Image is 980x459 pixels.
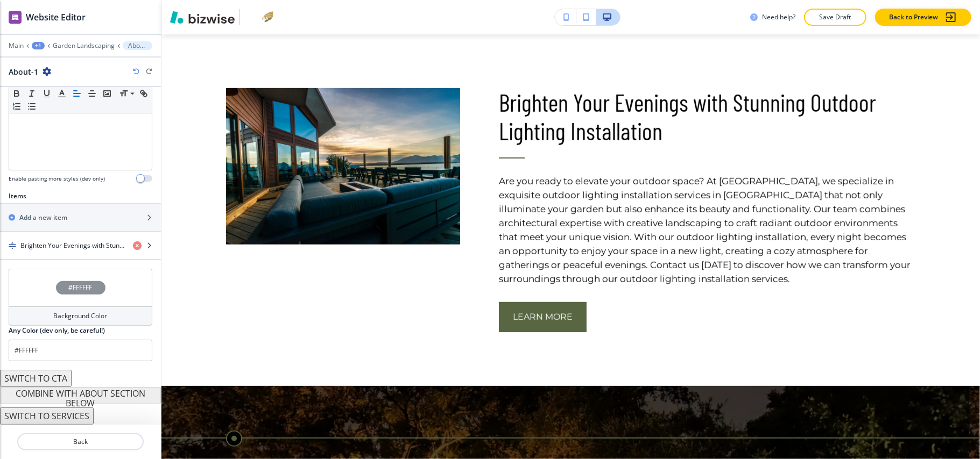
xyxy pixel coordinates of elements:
span: Learn More [513,311,573,324]
p: Back [18,437,143,447]
h4: Brighten Your Evenings with Stunning Outdoor Lighting Installation [20,241,124,250]
h2: About-1 [9,66,38,77]
h3: Need help? [762,12,795,22]
button: Back to Preview [875,9,971,26]
h2: Add a new item [19,213,67,223]
p: Are you ready to elevate your outdoor space? At [GEOGRAPHIC_DATA], we specialize in exquisite out... [499,174,915,286]
h4: Enable pasting more styles (dev only) [9,175,105,183]
p: Brighten Your Evenings with Stunning Outdoor Lighting Installation [499,88,915,145]
button: Learn More [499,302,587,332]
button: Back [17,433,144,450]
button: Save Draft [804,9,866,26]
h2: Items [9,191,26,201]
img: editor icon [9,11,22,24]
p: Save Draft [818,12,852,22]
button: Main [9,42,24,49]
button: About-1 [123,41,152,50]
img: cf1e056eb80b5c0bf1e1277f4787c21d.webp [226,88,460,245]
h2: Any Color (dev only, be careful!) [9,326,105,335]
p: Back to Preview [889,12,938,22]
p: About-1 [128,42,147,49]
button: #FFFFFFBackground Color [9,269,152,326]
img: Drag [9,242,16,249]
h2: Website Editor [26,11,86,24]
img: Bizwise Logo [170,11,235,24]
h4: Background Color [54,311,108,321]
button: +1 [32,42,45,49]
img: Your Logo [244,11,273,24]
button: Garden Landscaping [53,42,115,49]
h4: #FFFFFF [69,283,93,292]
